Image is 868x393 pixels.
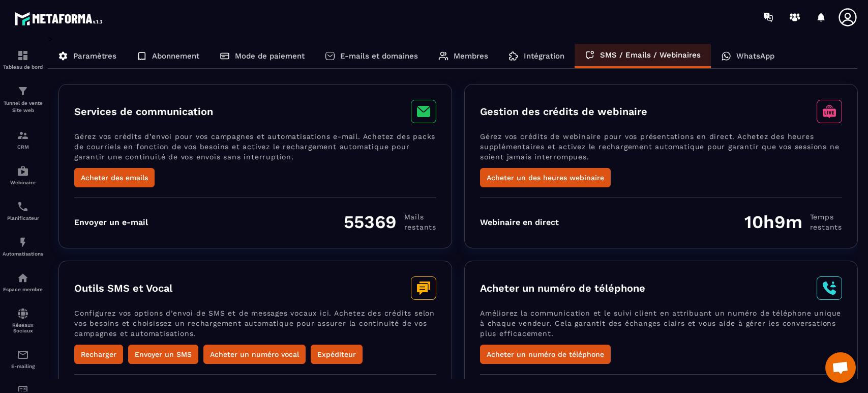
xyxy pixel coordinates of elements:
[340,51,418,61] p: E-mails et domaines
[74,105,213,118] h3: Services de communication
[74,345,123,364] button: Recharger
[480,105,647,118] h3: Gestion des crédits de webinaire
[17,129,29,142] img: formation
[128,345,198,364] button: Envoyer un SMS
[17,85,29,97] img: formation
[3,341,43,377] a: emailemailE-mailing
[3,64,43,70] p: Tableau de bord
[74,282,172,294] h3: Outils SMS et Vocal
[825,352,856,383] div: Ouvrir le chat
[524,51,564,61] p: Intégration
[3,122,43,157] a: formationformationCRM
[810,222,842,232] span: restants
[480,168,611,187] button: Acheter un des heures webinaire
[480,345,611,364] button: Acheter un numéro de téléphone
[404,212,436,222] span: Mails
[3,100,43,114] p: Tunnel de vente Site web
[3,363,43,369] p: E-mailing
[73,51,116,61] p: Paramètres
[3,42,43,77] a: formationformationTableau de bord
[17,201,29,213] img: scheduler
[480,217,559,227] div: Webinaire en direct
[600,50,701,60] p: SMS / Emails / Webinaires
[480,308,842,345] p: Améliorez la communication et le suivi client en attribuant un numéro de téléphone unique à chaqu...
[736,51,774,61] p: WhatsApp
[3,193,43,229] a: schedulerschedulerPlanificateur
[74,131,436,168] p: Gérez vos crédits d’envoi pour vos campagnes et automatisations e-mail. Achetez des packs de cour...
[3,157,43,193] a: automationsautomationsWebinaire
[17,165,29,177] img: automations
[3,264,43,300] a: automationsautomationsEspace membre
[74,217,148,227] div: Envoyer un e-mail
[3,229,43,264] a: automationsautomationsAutomatisations
[203,345,306,364] button: Acheter un numéro vocal
[344,211,436,233] div: 55369
[3,251,43,257] p: Automatisations
[3,287,43,292] p: Espace membre
[810,212,842,222] span: Temps
[74,168,155,187] button: Acheter des emails
[17,349,29,361] img: email
[3,180,43,185] p: Webinaire
[480,131,842,168] p: Gérez vos crédits de webinaire pour vos présentations en direct. Achetez des heures supplémentair...
[3,300,43,341] a: social-networksocial-networkRéseaux Sociaux
[3,215,43,221] p: Planificateur
[744,211,842,233] div: 10h9m
[152,51,199,61] p: Abonnement
[14,9,106,28] img: logo
[480,282,645,294] h3: Acheter un numéro de téléphone
[3,77,43,122] a: formationformationTunnel de vente Site web
[235,51,305,61] p: Mode de paiement
[404,222,436,232] span: restants
[74,308,436,345] p: Configurez vos options d’envoi de SMS et de messages vocaux ici. Achetez des crédits selon vos be...
[3,322,43,333] p: Réseaux Sociaux
[17,307,29,320] img: social-network
[311,345,363,364] button: Expéditeur
[17,49,29,62] img: formation
[17,236,29,248] img: automations
[17,272,29,284] img: automations
[454,51,488,61] p: Membres
[3,144,43,150] p: CRM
